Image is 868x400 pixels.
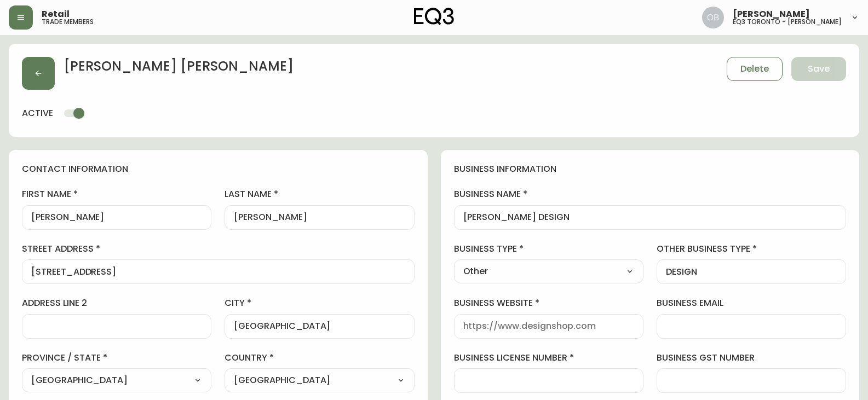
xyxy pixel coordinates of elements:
label: city [225,297,414,309]
label: last name [225,188,414,200]
h5: trade members [42,19,94,25]
h4: contact information [22,163,415,175]
span: [PERSON_NAME] [733,10,810,19]
label: business email [657,297,846,309]
label: province / state [22,352,211,364]
label: business gst number [657,352,846,364]
h4: business information [454,163,847,175]
h5: eq3 toronto - [PERSON_NAME] [733,19,842,25]
label: business type [454,243,643,255]
label: business website [454,297,643,309]
h4: active [22,107,53,119]
label: address line 2 [22,297,211,309]
span: Retail [42,10,70,19]
button: Delete [727,57,783,81]
img: 8e0065c524da89c5c924d5ed86cfe468 [702,7,724,28]
label: street address [22,243,415,255]
label: other business type [657,243,846,255]
input: https://www.designshop.com [463,321,634,332]
img: logo [414,8,455,25]
h2: [PERSON_NAME] [PERSON_NAME] [64,57,294,81]
span: Delete [740,63,769,75]
label: business license number [454,352,643,364]
label: first name [22,188,211,200]
label: business name [454,188,847,200]
label: country [225,352,414,364]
